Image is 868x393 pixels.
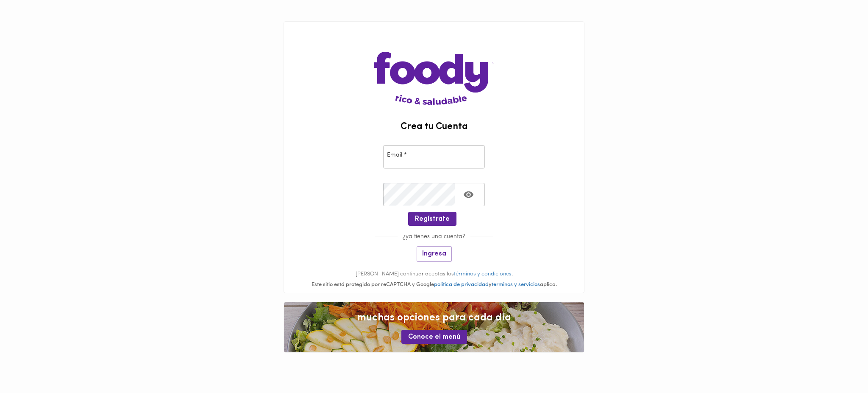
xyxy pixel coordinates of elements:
[458,184,479,205] button: Toggle password visibility
[383,145,485,168] input: pepitoperez@gmail.com
[401,330,467,344] button: Conoce el menú
[284,281,584,289] div: Este sitio está protegido por reCAPTCHA y Google y aplica.
[434,282,489,287] a: politica de privacidad
[492,282,540,287] a: terminos y servicios
[422,250,446,258] span: Ingresa
[374,22,494,105] img: logo-main-page.png
[417,246,452,262] button: Ingresa
[284,122,584,132] h2: Crea tu Cuenta
[454,271,512,277] a: términos y condiciones
[408,333,460,341] span: Conoce el menú
[408,212,456,226] button: Regístrate
[292,311,576,325] span: muchas opciones para cada día
[415,215,450,223] span: Regístrate
[284,270,584,278] p: [PERSON_NAME] continuar aceptas los .
[398,233,470,240] span: ¿ya tienes una cuenta?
